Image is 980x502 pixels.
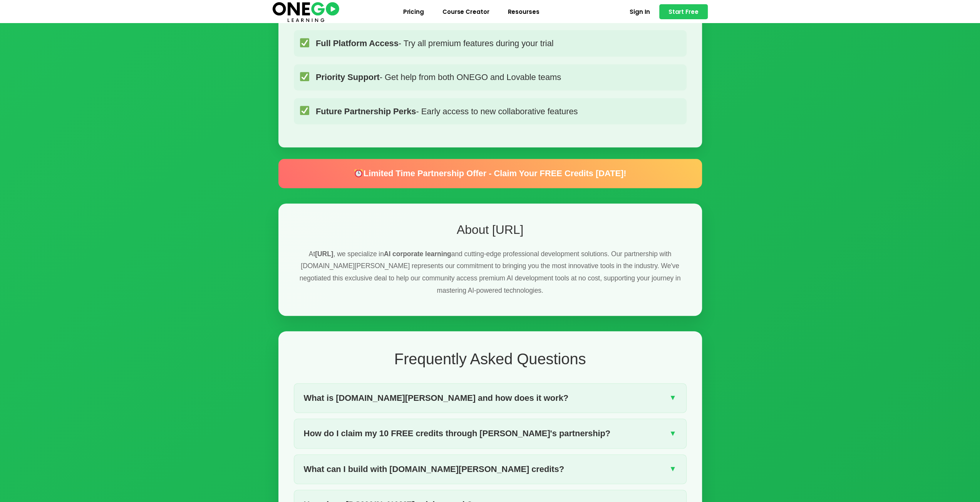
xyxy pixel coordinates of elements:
[316,70,561,84] span: - Get help from both ONEGO and Lovable teams
[669,392,677,404] span: ▼
[508,9,539,15] span: Resourses
[659,4,708,19] a: Start Free
[315,250,333,258] strong: [URL]
[316,38,399,48] strong: Full Platform Access
[294,223,687,237] h2: About [URL]
[316,105,578,118] span: - Early access to new collaborative features
[316,72,380,82] strong: Priority Support
[304,427,610,440] span: How do I claim my 10 FREE credits through [PERSON_NAME]'s partnership?
[442,9,489,15] span: Course Creator
[316,37,554,50] span: - Try all premium features during your trial
[278,159,702,188] div: Limited Time Partnership Offer - Claim Your FREE Credits [DATE]!
[403,9,424,15] span: Pricing
[384,250,451,258] strong: AI corporate learning
[498,4,548,19] a: Resourses
[668,9,699,15] span: Start Free
[300,72,309,81] img: ✅
[433,4,499,19] a: Course Creator
[294,350,687,368] h2: Frequently Asked Questions
[394,4,433,19] a: Pricing
[304,391,568,405] span: What is [DOMAIN_NAME][PERSON_NAME] and how does it work?
[300,38,309,47] img: ✅
[316,107,416,116] strong: Future Partnership Perks
[669,463,677,475] span: ▼
[669,428,677,440] span: ▼
[630,9,650,15] span: Sign In
[300,106,309,115] img: ✅
[304,462,564,476] span: What can I build with [DOMAIN_NAME][PERSON_NAME] credits?
[354,169,363,177] img: ⏰
[620,4,659,19] a: Sign In
[294,248,687,297] p: At , we specialize in and cutting-edge professional development solutions. Our partnership with [...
